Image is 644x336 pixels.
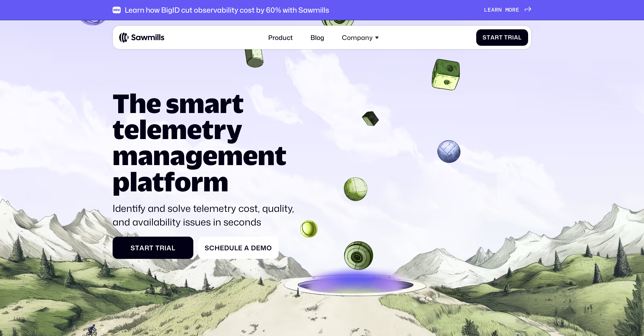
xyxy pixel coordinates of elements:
[512,34,514,41] span: i
[164,244,167,252] span: i
[490,34,495,41] span: a
[113,90,299,194] h1: The smart telemetry management platform
[238,244,242,252] span: e
[512,7,516,13] span: r
[484,7,531,13] a: Learnmore
[234,244,238,252] span: l
[229,244,234,252] span: u
[135,244,139,252] span: t
[251,244,256,252] span: D
[149,244,154,252] span: t
[198,237,279,259] a: ScheduleaDemo
[131,244,135,252] span: S
[483,34,487,41] span: S
[172,244,175,252] span: l
[484,7,488,13] span: L
[209,244,215,252] span: c
[244,244,249,252] span: a
[516,7,519,13] span: e
[215,244,220,252] span: h
[220,244,224,252] span: e
[266,244,272,252] span: o
[224,244,229,252] span: d
[504,34,508,41] span: T
[139,244,144,252] span: a
[498,7,502,13] span: n
[144,244,149,252] span: r
[487,34,490,41] span: t
[495,7,498,13] span: r
[514,34,518,41] span: a
[518,34,522,41] span: l
[167,244,172,252] span: a
[125,6,329,14] div: Learn how BigID cut observability cost by 60% with Sawmills
[508,34,512,41] span: r
[476,29,528,46] a: StartTrial
[488,7,491,13] span: e
[491,7,495,13] span: a
[342,34,373,41] div: Company
[113,201,299,229] p: Identify and solve telemetry cost, quality, and availability issues in seconds
[505,7,509,13] span: m
[509,7,512,13] span: o
[495,34,499,41] span: r
[155,244,160,252] span: T
[263,29,298,46] a: Product
[205,244,209,252] span: S
[256,244,260,252] span: e
[306,29,329,46] a: Blog
[499,34,503,41] span: t
[260,244,266,252] span: m
[113,237,193,259] a: StartTrial
[337,29,384,46] div: Company
[160,244,164,252] span: r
